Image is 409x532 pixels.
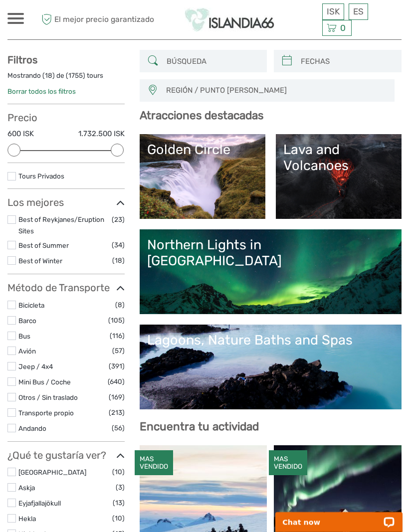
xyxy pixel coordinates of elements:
[112,345,125,356] span: (57)
[140,420,259,433] b: Encuentra tu actividad
[109,360,125,372] span: (391)
[78,129,125,139] label: 1.732.500 ISK
[18,378,71,386] a: Mini Bus / Coche
[269,501,409,532] iframe: LiveChat chat widget
[18,257,62,265] a: Best of Winter
[18,468,86,476] a: [GEOGRAPHIC_DATA]
[18,347,36,355] a: Avión
[112,255,125,266] span: (18)
[18,172,64,180] a: Tours Privados
[18,409,74,417] a: Transporte propio
[39,11,154,28] span: El mejor precio garantizado
[140,109,263,122] b: Atracciones destacadas
[18,301,44,309] a: Bicicleta
[18,499,61,507] a: Eyjafjallajökull
[112,466,125,478] span: (10)
[147,237,394,307] a: Northern Lights in [GEOGRAPHIC_DATA]
[110,330,125,342] span: (116)
[112,513,125,524] span: (10)
[109,407,125,418] span: (213)
[45,71,52,80] label: 18
[113,497,125,509] span: (13)
[7,112,125,124] h3: Precio
[162,82,390,99] button: REGIÓN / PUNTO [PERSON_NAME]
[18,424,46,432] a: Andando
[7,196,125,208] h3: Los mejores
[68,71,83,80] label: 1755
[147,332,394,402] a: Lagoons, Nature Baths and Spas
[108,376,125,387] span: (640)
[185,7,274,32] img: Islandia66
[7,87,76,95] a: Borrar todos los filtros
[18,362,53,370] a: Jeep / 4x4
[18,393,78,401] a: Otros / Sin traslado
[283,142,394,174] div: Lava and Volcanoes
[108,315,125,326] span: (105)
[135,450,173,475] div: MAS VENDIDO
[147,237,394,269] div: Northern Lights in [GEOGRAPHIC_DATA]
[18,484,35,492] a: Askja
[327,6,340,16] span: ISK
[7,282,125,294] h3: Método de Transporte
[163,52,262,70] input: BÚSQUEDA
[112,422,125,434] span: (56)
[147,332,394,348] div: Lagoons, Nature Baths and Spas
[7,71,125,86] div: Mostrando ( ) de ( ) tours
[18,515,36,523] a: Hekla
[116,482,125,493] span: (3)
[109,391,125,403] span: (169)
[7,54,37,66] strong: Filtros
[269,450,307,475] div: MAS VENDIDO
[18,332,30,340] a: Bus
[112,214,125,225] span: (23)
[339,23,347,33] span: 0
[115,299,125,311] span: (8)
[112,239,125,251] span: (34)
[18,317,36,325] a: Barco
[147,142,258,158] div: Golden Circle
[7,449,125,461] h3: ¿Qué te gustaría ver?
[297,52,397,70] input: FECHAS
[349,3,368,20] div: ES
[7,129,34,139] label: 600 ISK
[283,142,394,211] a: Lava and Volcanoes
[18,241,69,249] a: Best of Summer
[18,215,104,235] a: Best of Reykjanes/Eruption Sites
[147,142,258,211] a: Golden Circle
